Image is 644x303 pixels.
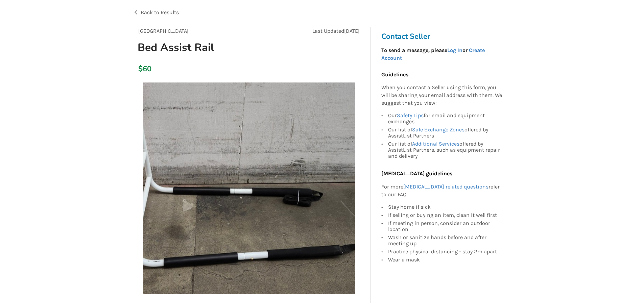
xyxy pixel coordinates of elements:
div: Our list of offered by AssistList Partners [388,126,502,140]
h3: Contact Seller [381,32,506,41]
div: Wear a mask [388,256,502,263]
span: [DATE] [344,28,360,34]
div: Our list of offered by AssistList Partners, such as equipment repair and delivery [388,140,502,159]
a: Log In [447,47,462,53]
h1: Bed Assist Rail [132,41,292,54]
strong: To send a message, please or [381,47,485,61]
a: [MEDICAL_DATA] related questions [403,183,488,190]
div: Practice physical distancing - stay 2m apart [388,248,502,256]
a: Safe Exchange Zones [412,126,464,133]
div: If selling or buying an item, clean it well first [388,211,502,219]
div: Stay home if sick [388,204,502,211]
b: [MEDICAL_DATA] guidelines [381,170,452,177]
div: $60 [138,64,142,74]
span: [GEOGRAPHIC_DATA] [138,28,189,34]
span: Last Updated [312,28,344,34]
a: Create Account [381,47,485,61]
div: If meeting in person, consider an outdoor location [388,219,502,233]
b: Guidelines [381,71,408,78]
div: Wash or sanitize hands before and after meeting up [388,233,502,248]
p: For more refer to our FAQ [381,183,502,199]
a: Additional Services [412,141,459,147]
div: Our for email and equipment exchanges [388,112,502,126]
a: Safety Tips [397,112,424,119]
img: bed assist rail-bed assist rail-bedroom equipment-vancouver-assistlist-listing [143,82,355,294]
span: Back to Results [141,9,179,16]
p: When you contact a Seller using this form, you will be sharing your email address with them. We s... [381,84,502,107]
